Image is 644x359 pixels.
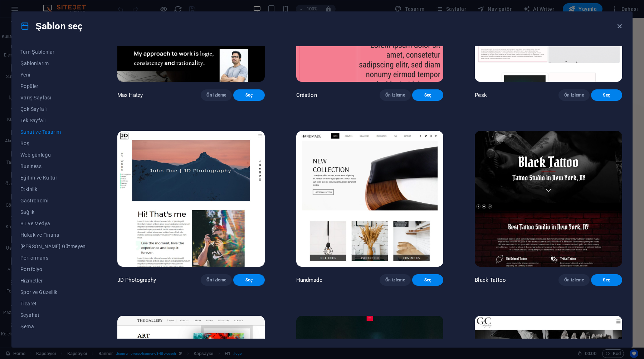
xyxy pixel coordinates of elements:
[475,92,487,99] p: Pesk
[20,252,86,264] button: Performans
[20,324,86,329] span: Şema
[20,183,86,195] button: Etkinlik
[418,92,438,98] span: Seç
[564,277,584,283] span: Ön izleme
[385,277,405,283] span: Ön izleme
[20,309,86,321] button: Seyahat
[296,92,317,99] p: Création
[20,80,86,92] button: Popüler
[201,274,232,286] button: Ön izleme
[20,72,86,78] span: Yeni
[20,266,86,272] span: Portfolyo
[20,118,86,123] span: Tek Sayfalı
[20,278,86,284] span: Hizmetler
[20,115,86,126] button: Tek Sayfalı
[20,58,86,69] button: Şablonlarım
[597,277,616,283] span: Seç
[412,274,443,286] button: Seç
[475,131,622,266] img: Black Tattoo
[117,131,265,266] img: JD Photography
[20,286,86,298] button: Spor ve Güzellik
[418,277,438,283] span: Seç
[564,92,584,98] span: Ön izleme
[20,218,86,229] button: BT ve Medya
[380,274,411,286] button: Ön izleme
[20,241,86,252] button: [PERSON_NAME] Gütmeyen
[20,103,86,115] button: Çok Sayfalı
[20,301,86,306] span: Ticaret
[20,46,86,58] button: Tüm Şablonlar
[20,92,86,103] button: Varış Sayfası
[233,274,264,286] button: Seç
[20,163,86,169] span: Business
[20,60,86,66] span: Şablonlarım
[20,172,86,183] button: Eğitim ve Kültür
[20,312,86,318] span: Seyahat
[20,298,86,309] button: Ticaret
[20,161,86,172] button: Business
[117,92,143,99] p: Max Hatzy
[20,264,86,275] button: Portfolyo
[20,126,86,138] button: Sanat ve Tasarım
[20,195,86,206] button: Gastronomi
[296,276,322,284] p: Handmade
[20,141,86,146] span: Boş
[239,277,259,283] span: Seç
[206,92,226,98] span: Ön izleme
[20,321,86,332] button: Şema
[20,106,86,112] span: Çok Sayfalı
[206,277,226,283] span: Ön izleme
[591,89,622,101] button: Seç
[20,255,86,261] span: Performans
[20,69,86,80] button: Yeni
[20,129,86,135] span: Sanat ve Tasarım
[591,274,622,286] button: Seç
[201,89,232,101] button: Ön izleme
[20,186,86,192] span: Etkinlik
[117,276,156,284] p: JD Photography
[20,83,86,89] span: Popüler
[20,275,86,286] button: Hizmetler
[20,229,86,241] button: Hukuk ve Finans
[239,92,259,98] span: Seç
[233,89,264,101] button: Seç
[558,89,590,101] button: Ön izleme
[20,152,86,158] span: Web günlüğü
[20,175,86,181] span: Eğitim ve Kültür
[20,138,86,149] button: Boş
[475,276,506,284] p: Black Tattoo
[296,131,444,266] img: Handmade
[412,89,443,101] button: Seç
[20,149,86,161] button: Web günlüğü
[385,92,405,98] span: Ön izleme
[380,89,411,101] button: Ön izleme
[558,274,590,286] button: Ön izleme
[20,209,86,215] span: Sağlık
[20,95,86,100] span: Varış Sayfası
[20,221,86,226] span: BT ve Medya
[20,49,86,55] span: Tüm Şablonlar
[597,92,616,98] span: Seç
[20,244,86,249] span: [PERSON_NAME] Gütmeyen
[20,289,86,295] span: Spor ve Güzellik
[20,232,86,238] span: Hukuk ve Finans
[20,206,86,218] button: Sağlık
[20,198,86,203] span: Gastronomi
[20,20,83,32] h4: Şablon seç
